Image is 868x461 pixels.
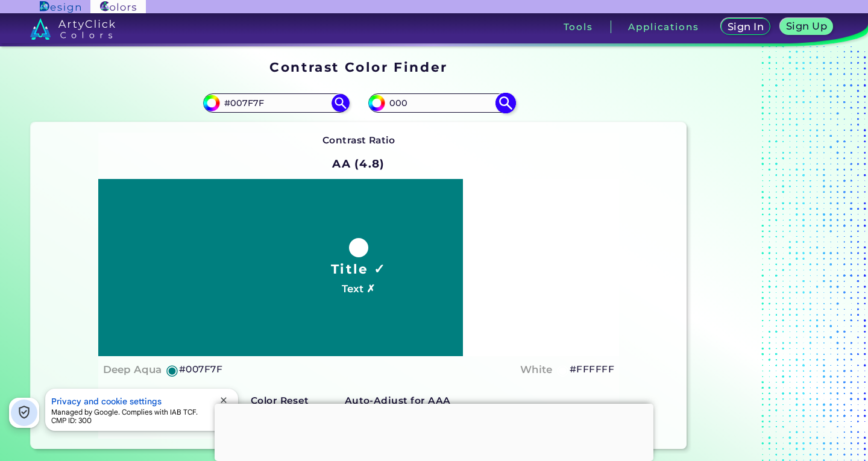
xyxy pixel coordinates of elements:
[564,22,593,31] h3: Tools
[495,92,516,113] img: icon search
[269,58,447,76] h1: Contrast Color Finder
[40,1,80,13] img: ArtyClick Design logo
[103,361,162,378] h4: Deep Aqua
[342,280,375,298] h4: Text ✗
[782,19,830,34] a: Sign Up
[723,19,768,34] a: Sign In
[322,134,395,146] strong: Contrast Ratio
[788,22,825,31] h5: Sign Up
[220,95,332,111] input: type color 1..
[691,55,842,454] iframe: Advertisement
[332,94,350,112] img: icon search
[570,362,614,377] h5: #FFFFFF
[520,361,552,378] h4: White
[385,95,497,111] input: type color 2..
[628,22,699,31] h3: Applications
[327,151,391,177] h2: AA (4.8)
[179,362,222,377] h5: #007F7F
[30,18,115,40] img: logo_artyclick_colors_white.svg
[345,395,451,406] strong: Auto-Adjust for AAA
[251,395,309,406] strong: Color Reset
[215,404,653,458] iframe: Advertisement
[331,260,386,278] h1: Title ✓
[166,363,179,377] h5: ◉
[556,363,570,377] h5: ◉
[729,22,763,31] h5: Sign In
